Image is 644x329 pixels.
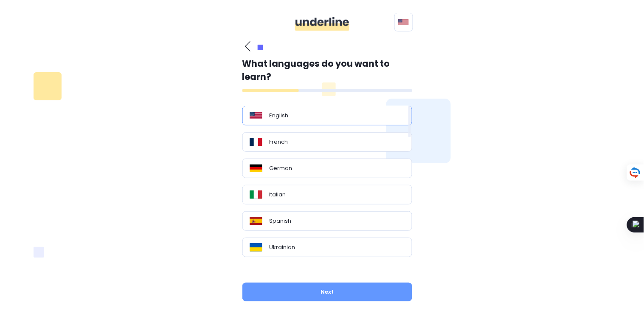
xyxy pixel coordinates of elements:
[295,17,349,31] img: ddgMu+Zv+CXDCfumCWfsmuPlDdRfDDxAd9LAAAAAAElFTkSuQmCC
[250,190,262,199] img: Flag_of_Italy.svg
[250,243,262,252] img: Flag_of_Ukraine.svg
[250,138,262,146] img: Flag_of_France.svg
[242,57,412,84] p: What languages do you want to learn?
[270,138,288,146] p: French
[270,111,289,120] p: English
[250,111,262,120] img: Flag_of_the_United_States.svg
[270,217,292,225] p: Spanish
[242,267,412,278] p: Other languages
[242,283,412,301] button: Next
[270,190,286,199] p: Italian
[270,243,295,252] p: Ukrainian
[398,19,409,26] img: svg+xml;base64,PHN2ZyB4bWxucz0iaHR0cDovL3d3dy53My5vcmcvMjAwMC9zdmciIHhtbG5zOnhsaW5rPSJodHRwOi8vd3...
[250,217,262,225] img: Flag_of_Spain.svg
[250,164,262,173] img: Flag_of_Germany.svg
[270,164,292,173] p: German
